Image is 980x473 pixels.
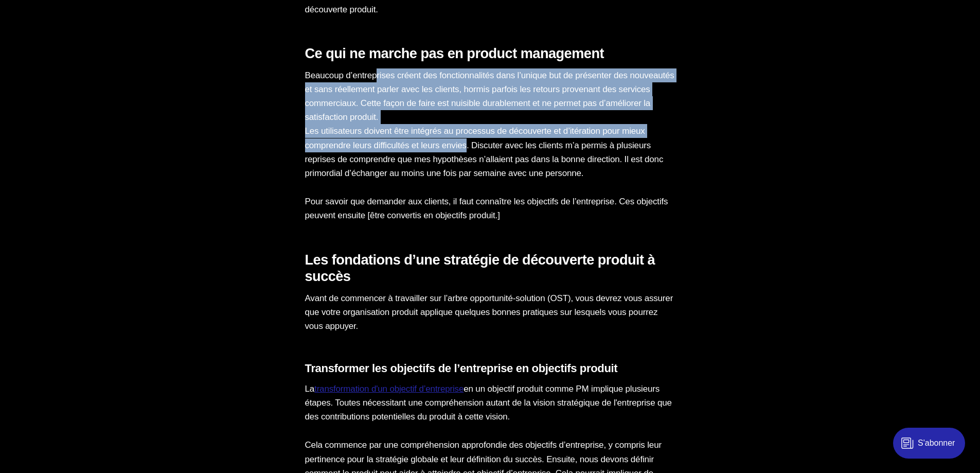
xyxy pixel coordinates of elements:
h2: Les fondations d’une stratégie de découverte produit à succès [305,252,675,285]
p: Pour savoir que demander aux clients, il faut connaître les objectifs de l’entreprise. Ces object... [305,195,675,222]
p: La en un objectif produit comme PM implique plusieurs étapes. Toutes nécessitant une compréhensio... [305,382,675,424]
h3: Transformer les objectifs de l’entreprise en objectifs produit [305,362,675,376]
h2: Ce qui ne marche pas en product management [305,45,675,62]
a: transformation d'un objectif d’entreprise [314,384,464,394]
p: Beaucoup d’entreprises créent des fonctionnalités dans l’unique but de présenter des nouveautés e... [305,68,675,181]
p: Avant de commencer à travailler sur l’arbre opportunité-solution (OST), vous devrez vous assurer ... [305,291,675,334]
iframe: portal-trigger [884,423,980,473]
